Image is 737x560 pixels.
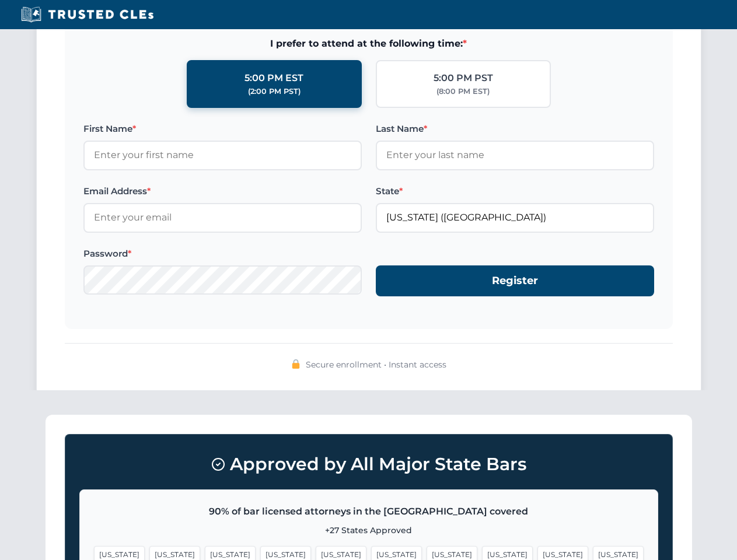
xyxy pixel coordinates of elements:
[434,71,493,86] div: 5:00 PM PST
[376,265,654,296] button: Register
[376,203,654,232] input: Florida (FL)
[83,141,362,170] input: Enter your first name
[94,524,644,537] p: +27 States Approved
[83,122,362,136] label: First Name
[94,504,644,519] p: 90% of bar licensed attorneys in the [GEOGRAPHIC_DATA] covered
[436,86,490,97] div: (8:00 PM EST)
[244,71,303,86] div: 5:00 PM EST
[376,122,654,136] label: Last Name
[83,36,654,51] span: I prefer to attend at the following time:
[18,6,157,23] img: Trusted CLEs
[83,184,362,198] label: Email Address
[291,359,301,369] img: 🔒
[306,358,446,371] span: Secure enrollment • Instant access
[83,203,362,232] input: Enter your email
[248,86,301,97] div: (2:00 PM PST)
[376,141,654,170] input: Enter your last name
[83,247,362,261] label: Password
[79,449,658,480] h3: Approved by All Major State Bars
[376,184,654,198] label: State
